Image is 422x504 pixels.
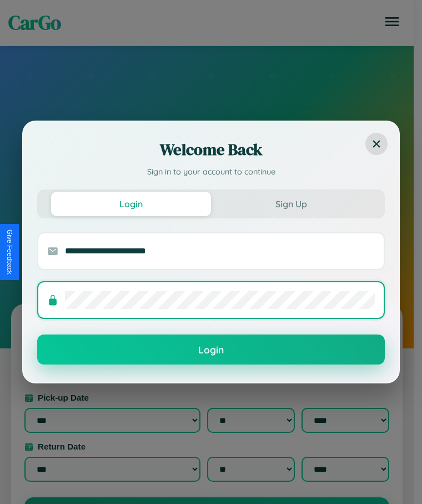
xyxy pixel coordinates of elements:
button: Sign Up [211,192,371,216]
button: Login [37,335,385,365]
div: Give Feedback [6,229,13,275]
h2: Welcome Back [37,138,385,161]
p: Sign in to your account to continue [37,166,385,178]
button: Login [51,192,211,216]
